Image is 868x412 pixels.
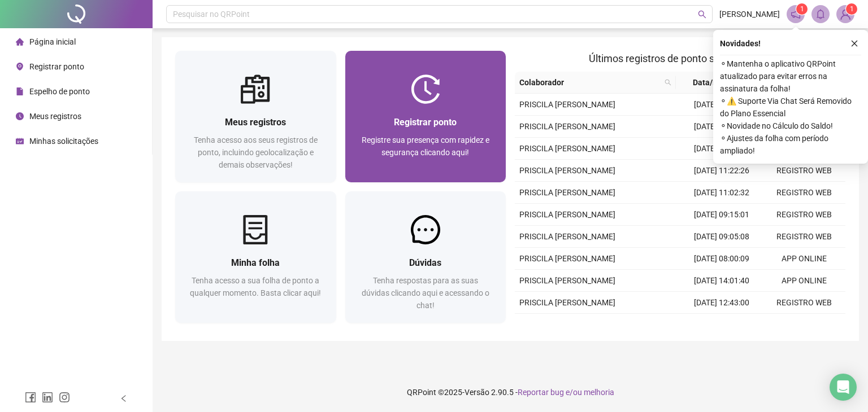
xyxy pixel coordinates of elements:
span: schedule [16,137,24,145]
span: file [16,87,24,95]
span: Colaborador [519,76,660,89]
span: Minha folha [231,257,280,268]
span: Versão [465,388,489,397]
span: Tenha acesso a sua folha de ponto a qualquer momento. Basta clicar aqui! [190,276,321,297]
td: REGISTRO WEB [763,226,845,248]
span: PRISCILA [PERSON_NAME] [519,232,615,241]
td: REGISTRO WEB [763,314,845,336]
td: REGISTRO WEB [763,160,845,182]
a: Meus registrosTenha acesso aos seus registros de ponto, incluindo geolocalização e demais observa... [175,51,336,182]
span: clock-circle [16,112,24,120]
th: Data/Hora [676,72,756,94]
span: ⚬ Mantenha o aplicativo QRPoint atualizado para evitar erros na assinatura da folha! [720,58,861,95]
span: notification [791,9,801,19]
span: Registre sua presença com rapidez e segurança clicando aqui! [362,135,489,157]
span: PRISCILA [PERSON_NAME] [519,298,615,307]
td: REGISTRO WEB [763,182,845,204]
td: [DATE] 12:33:14 [680,314,763,336]
td: [DATE] 14:01:40 [680,270,763,292]
span: Registrar ponto [394,117,457,128]
span: home [16,38,24,46]
span: Meus registros [225,117,286,128]
span: 1 [800,5,804,13]
span: Página inicial [29,37,76,46]
span: ⚬ Ajustes da folha com período ampliado! [720,132,861,157]
td: [DATE] 11:22:26 [680,160,763,182]
span: Espelho de ponto [29,87,90,96]
span: PRISCILA [PERSON_NAME] [519,166,615,175]
span: PRISCILA [PERSON_NAME] [519,144,615,153]
span: Tenha respostas para as suas dúvidas clicando aqui e acessando o chat! [362,276,489,310]
td: [DATE] 09:05:08 [680,226,763,248]
span: search [662,74,674,91]
span: left [120,395,128,402]
div: Open Intercom Messenger [830,374,857,401]
a: Registrar pontoRegistre sua presença com rapidez e segurança clicando aqui! [345,51,506,182]
td: [DATE] 09:15:01 [680,204,763,226]
td: REGISTRO WEB [763,292,845,314]
span: Tenha acesso aos seus registros de ponto, incluindo geolocalização e demais observações! [194,135,318,169]
span: PRISCILA [PERSON_NAME] [519,254,615,263]
span: ⚬ ⚠️ Suporte Via Chat Será Removido do Plano Essencial [720,95,861,120]
span: Últimos registros de ponto sincronizados [589,52,771,64]
td: REGISTRO WEB [763,204,845,226]
td: [DATE] 12:43:00 [680,292,763,314]
span: PRISCILA [PERSON_NAME] [519,276,615,285]
span: [PERSON_NAME] [719,8,780,20]
footer: QRPoint © 2025 - 2.90.5 - [153,372,868,412]
span: Registrar ponto [29,62,84,71]
a: DúvidasTenha respostas para as suas dúvidas clicando aqui e acessando o chat! [345,191,506,323]
span: PRISCILA [PERSON_NAME] [519,122,615,131]
span: PRISCILA [PERSON_NAME] [519,188,615,197]
span: facebook [25,392,36,403]
span: close [850,40,858,47]
img: 92619 [837,6,854,23]
span: Minhas solicitações [29,137,98,146]
span: environment [16,63,24,71]
span: Reportar bug e/ou melhoria [518,388,614,397]
td: APP ONLINE [763,270,845,292]
span: search [698,10,706,19]
span: Data/Hora [680,76,743,89]
td: [DATE] 08:00:09 [680,248,763,270]
span: Dúvidas [409,257,441,268]
span: Novidades ! [720,37,761,50]
span: PRISCILA [PERSON_NAME] [519,210,615,219]
sup: Atualize o seu contato no menu Meus Dados [846,3,857,15]
td: [DATE] 11:02:32 [680,182,763,204]
td: APP ONLINE [763,248,845,270]
span: ⚬ Novidade no Cálculo do Saldo! [720,120,861,132]
td: [DATE] 14:00:12 [680,94,763,116]
span: PRISCILA [PERSON_NAME] [519,100,615,109]
sup: 1 [796,3,808,15]
span: bell [815,9,826,19]
span: search [665,79,671,86]
a: Minha folhaTenha acesso a sua folha de ponto a qualquer momento. Basta clicar aqui! [175,191,336,323]
span: 1 [850,5,854,13]
span: Meus registros [29,112,81,121]
td: [DATE] 12:33:33 [680,138,763,160]
span: linkedin [42,392,53,403]
td: [DATE] 12:43:30 [680,116,763,138]
span: instagram [59,392,70,403]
